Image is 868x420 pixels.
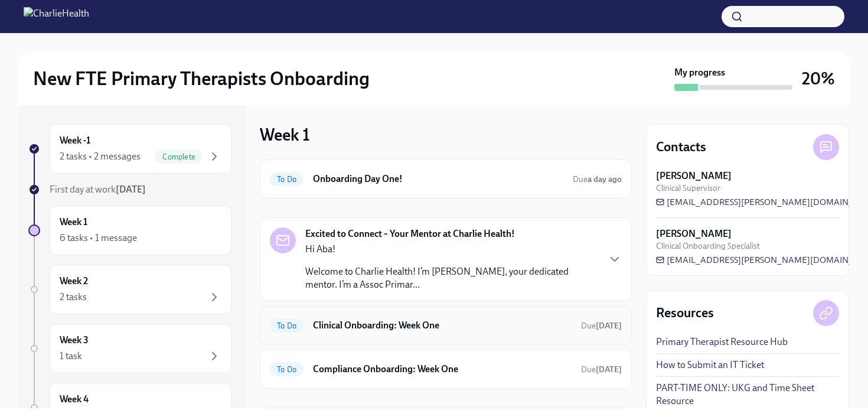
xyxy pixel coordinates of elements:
p: Welcome to Charlie Health! I’m [PERSON_NAME], your dedicated mentor. I’m a Assoc Primar... [305,265,598,291]
span: First day at work [50,184,146,195]
h6: Onboarding Day One! [313,172,563,185]
span: Due [581,364,622,375]
div: 1 task [60,350,82,363]
span: Clinical Supervisor [656,183,720,194]
strong: [PERSON_NAME] [656,227,732,240]
h6: Week -1 [60,134,90,147]
h6: Week 2 [60,275,88,288]
a: Primary Therapist Resource Hub [656,336,788,349]
strong: Excited to Connect – Your Mentor at Charlie Health! [305,227,515,240]
h6: Week 4 [60,393,89,406]
span: Due [573,174,622,184]
strong: [DATE] [596,364,622,375]
div: 6 tasks • 1 message [60,232,137,245]
a: To DoClinical Onboarding: Week OneDue[DATE] [270,316,622,335]
h3: Week 1 [260,124,310,145]
a: To DoOnboarding Day One!Duea day ago [270,170,622,188]
div: 2 tasks • 2 messages [60,150,141,163]
span: To Do [270,365,304,374]
h3: 20% [802,68,835,89]
span: Clinical Onboarding Specialist [656,240,760,252]
strong: a day ago [588,174,622,184]
img: CharlieHealth [24,7,89,26]
strong: [DATE] [116,184,146,195]
span: To Do [270,175,304,184]
h6: Week 3 [60,334,89,347]
h2: New FTE Primary Therapists Onboarding [33,67,370,90]
a: How to Submit an IT Ticket [656,359,764,372]
h6: Clinical Onboarding: Week One [313,319,572,332]
strong: My progress [674,66,725,79]
span: September 4th, 2025 09:00 [573,174,622,185]
strong: [PERSON_NAME] [656,170,732,183]
span: To Do [270,321,304,330]
span: September 8th, 2025 09:00 [581,320,622,331]
h6: Week 1 [60,216,87,229]
p: Hi Aba! [305,243,598,256]
a: First day at work[DATE] [28,183,231,196]
h4: Resources [656,304,714,322]
a: Week -12 tasks • 2 messagesComplete [28,124,231,174]
a: To DoCompliance Onboarding: Week OneDue[DATE] [270,360,622,379]
a: Week 22 tasks [28,265,231,314]
a: Week 16 tasks • 1 message [28,206,231,255]
h6: Compliance Onboarding: Week One [313,363,572,376]
span: Due [581,321,622,331]
span: Complete [155,152,203,161]
span: September 8th, 2025 09:00 [581,364,622,375]
a: PART-TIME ONLY: UKG and Time Sheet Resource [656,382,839,408]
div: 2 tasks [60,291,87,304]
strong: [DATE] [596,321,622,331]
h4: Contacts [656,138,706,156]
a: Week 31 task [28,324,231,373]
